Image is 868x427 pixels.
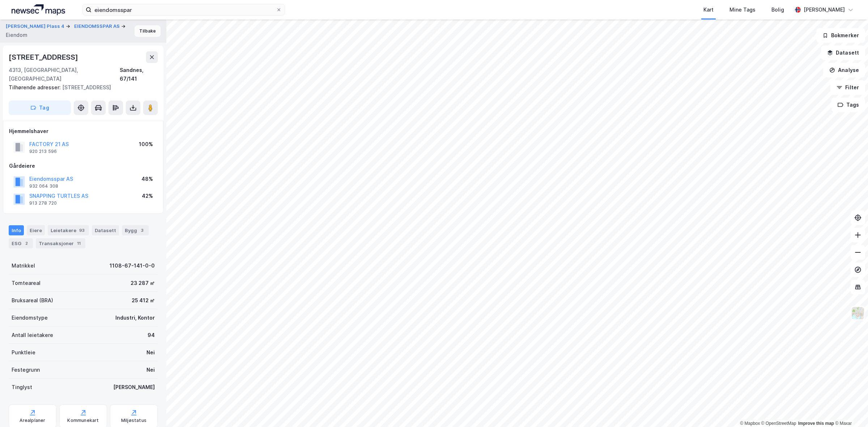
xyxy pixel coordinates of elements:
div: Bolig [771,5,784,14]
div: 23 287 ㎡ [131,279,155,287]
div: Transaksjoner [36,238,85,248]
div: Eiere [27,225,45,235]
div: Kontrollprogram for chat [832,392,868,427]
div: 42% [142,192,153,200]
div: 11 [75,240,82,247]
div: Kart [703,5,714,14]
div: 3 [139,227,146,234]
div: 25 412 ㎡ [132,296,155,305]
a: Mapbox [740,421,760,426]
div: Miljøstatus [121,418,146,423]
div: Gårdeiere [9,162,157,170]
div: Bruksareal (BRA) [12,296,53,305]
div: Eiendomstype [12,313,48,322]
div: 4313, [GEOGRAPHIC_DATA], [GEOGRAPHIC_DATA] [9,66,120,83]
div: ESG [9,238,33,248]
a: Improve this map [798,421,834,426]
div: Info [9,225,24,235]
div: Datasett [92,225,119,235]
div: Sandnes, 67/141 [120,66,158,83]
button: Tilbake [135,25,161,37]
div: Mine Tags [729,5,756,14]
div: Bygg [122,225,149,235]
div: Nei [146,348,155,357]
div: 94 [148,331,155,340]
div: Matrikkel [12,261,35,270]
button: Bokmerker [816,28,865,43]
div: [PERSON_NAME] [113,383,155,392]
div: Kommunekart [67,418,99,423]
div: [STREET_ADDRESS] [9,51,80,63]
div: 913 278 720 [29,200,57,206]
div: 1108-67-141-0-0 [110,261,155,270]
div: 48% [141,175,153,183]
button: EIENDOMSSPAR AS [74,23,121,30]
div: Hjemmelshaver [9,127,157,136]
div: 93 [78,227,86,234]
img: Z [851,306,865,320]
iframe: Chat Widget [832,392,868,427]
div: Punktleie [12,348,35,357]
button: Tag [9,101,71,115]
div: Industri, Kontor [115,313,155,322]
div: 100% [139,140,153,149]
a: OpenStreetMap [761,421,796,426]
div: [PERSON_NAME] [804,5,845,14]
span: Tilhørende adresser: [9,84,62,90]
div: Nei [146,366,155,374]
div: Tomteareal [12,279,41,287]
div: 920 213 596 [29,149,57,154]
img: logo.a4113a55bc3d86da70a041830d287a7e.svg [12,4,65,15]
input: Søk på adresse, matrikkel, gårdeiere, leietakere eller personer [92,4,276,15]
div: [STREET_ADDRESS] [9,83,152,92]
div: 932 064 308 [29,183,58,189]
div: Eiendom [6,31,27,39]
button: Tags [831,98,865,112]
button: Filter [830,80,865,95]
div: Antall leietakere [12,331,53,340]
button: [PERSON_NAME] Plass 4 [6,23,66,30]
button: Datasett [821,46,865,60]
div: Leietakere [48,225,89,235]
div: Tinglyst [12,383,32,392]
div: Festegrunn [12,366,40,374]
button: Analyse [823,63,865,77]
div: 2 [23,240,30,247]
div: Arealplaner [20,418,45,423]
